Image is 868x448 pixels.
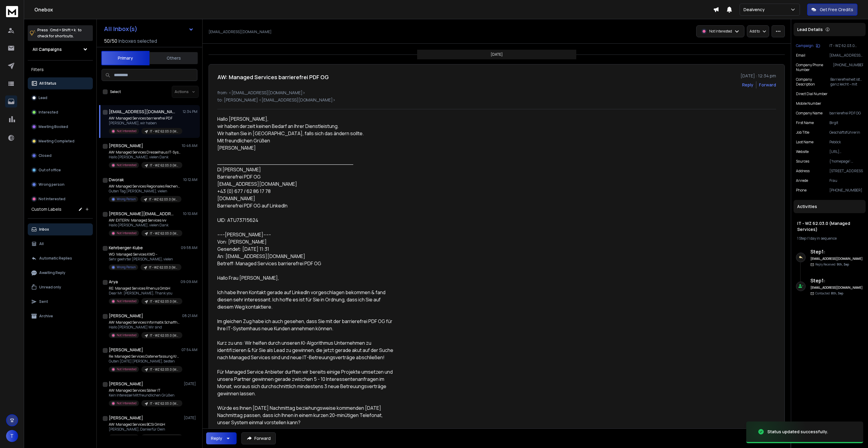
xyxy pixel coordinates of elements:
[28,238,93,250] button: All
[217,90,776,96] p: from: <[EMAIL_ADDRESS][DOMAIN_NAME]>
[150,333,179,338] p: IT - WZ 62.03.0 (Managed Services)
[796,130,809,135] p: Job Title
[28,310,93,322] button: Archive
[829,149,863,154] p: [URL][DOMAIN_NAME]
[217,97,776,103] p: to: [PERSON_NAME] <[EMAIL_ADDRESS][DOMAIN_NAME]>
[6,430,18,442] button: T
[149,51,198,65] button: Others
[829,159,863,164] p: {'homepage': [{'link': 'https://[DOMAIN_NAME]/impressum'}], 'xing': [{'link': '[URL][DOMAIN_NAME]...
[109,155,181,160] p: Hallo [PERSON_NAME], vielen Dank
[829,178,863,183] p: Frau
[796,43,813,48] p: Campaign
[37,27,82,39] p: Press to check for shortcuts.
[39,299,48,304] p: Sent
[39,227,49,232] p: Inbox
[796,77,830,87] p: Company description
[39,285,61,290] p: Unread only
[150,401,179,406] p: IT - WZ 62.03.0 (Managed Services)
[767,429,828,435] div: Status updated successfully.
[39,95,47,100] p: Lead
[33,46,62,52] h1: All Campaigns
[796,63,833,72] p: Company Phone Number
[109,286,181,291] p: RE: Managed Services Rhenus GmbH
[810,248,863,255] h6: Step 1 :
[797,236,806,241] span: 1 Step
[117,299,137,303] p: Not Interested
[109,415,143,421] h1: [PERSON_NAME]
[217,73,329,81] h1: AW: Managed Services barrierefrei PDF OG
[109,427,181,432] p: [PERSON_NAME], Danke für Dein
[796,101,821,106] p: Mobile Number
[101,51,149,65] button: Primary
[241,432,276,444] button: Forward
[117,401,137,406] p: Not Interested
[28,252,93,264] button: Automatic Replies
[796,43,820,48] button: Campaign
[829,43,863,48] p: IT - WZ 62.03.0 (Managed Services)
[39,139,74,144] p: Meeting Completed
[830,77,863,87] p: Barrierefreiheit ist ganz leicht – mit uns. Alle PDF-Dokumente – ob Texte, Bilder, beliebige Graf...
[109,121,181,126] p: [PERSON_NAME], wir haben
[709,29,732,34] p: Not Interested
[150,435,179,440] p: IT - WZ 62.03.0 (Managed Services)
[794,200,866,213] div: Activities
[99,23,199,35] button: All Inbox(s)
[829,53,863,58] p: [EMAIL_ADDRESS][DOMAIN_NAME]
[796,92,828,96] p: Direct Dial Number
[796,159,809,164] p: Sources
[209,30,272,34] p: [EMAIL_ADDRESS][DOMAIN_NAME]
[109,388,181,393] p: AW: Managed Services Sälker IT
[109,313,143,319] h1: [PERSON_NAME]
[742,82,753,88] button: Reply
[833,63,863,72] p: [PHONE_NUMBER]
[183,177,197,182] p: 10:12 AM
[28,164,93,176] button: Out of office
[184,415,197,420] p: [DATE]
[39,182,64,187] p: Wrong person
[39,124,68,129] p: Meeting Booked
[184,381,197,386] p: [DATE]
[109,109,175,115] h1: [EMAIL_ADDRESS][DOMAIN_NAME]
[810,277,863,284] h6: Step 1 :
[28,77,93,89] button: All Status
[109,245,143,251] h1: Kehrberger-Kube
[28,106,93,118] button: Interested
[829,120,863,125] p: Birgit
[109,422,181,427] p: AW: Managed Services BCSi GmbH
[182,143,197,148] p: 10:46 AM
[28,296,93,308] button: Sent
[829,169,863,173] p: [STREET_ADDRESS]
[117,163,137,167] p: Not Interested
[829,188,863,193] p: [PHONE_NUMBER]
[49,26,77,33] span: Cmd + Shift + k
[109,354,181,359] p: Re: Managed Services Datenerfassung Kruse
[39,81,56,86] p: All Status
[109,143,143,149] h1: [PERSON_NAME]
[39,314,53,319] p: Archive
[39,241,44,246] p: All
[28,121,93,133] button: Meeting Booked
[28,193,93,205] button: Not Interested
[797,220,862,232] h1: IT - WZ 62.03.0 (Managed Services)
[150,367,179,372] p: IT - WZ 62.03.0 (Managed Services)
[109,177,124,183] h1: Dworak
[104,37,117,45] span: 50 / 50
[109,189,181,194] p: Guten Tag [PERSON_NAME], vielen
[109,320,181,325] p: AW: Managed Services Informatik Schaffhausen
[109,218,181,223] p: AW: EXTERN: Managed Services ivv
[109,211,175,217] h1: [PERSON_NAME][EMAIL_ADDRESS][DOMAIN_NAME]
[149,265,178,270] p: IT - WZ 62.03.0 (Managed Services)
[183,211,197,216] p: 10:10 AM
[28,223,93,235] button: Inbox
[109,393,181,398] p: Kein Interesse! Mit freundlichen Grüßen
[206,432,237,444] button: Reply
[750,29,760,34] p: Add to
[109,223,181,228] p: Hallo [PERSON_NAME], vielen Dank
[829,130,863,135] p: Geschäftsführerin
[150,231,179,236] p: IT - WZ 62.03.0 (Managed Services)
[117,265,136,269] p: Wrong Person
[109,347,143,353] h1: [PERSON_NAME]
[796,53,805,58] p: Email
[109,257,181,262] p: Sehr geehrter [PERSON_NAME], vielen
